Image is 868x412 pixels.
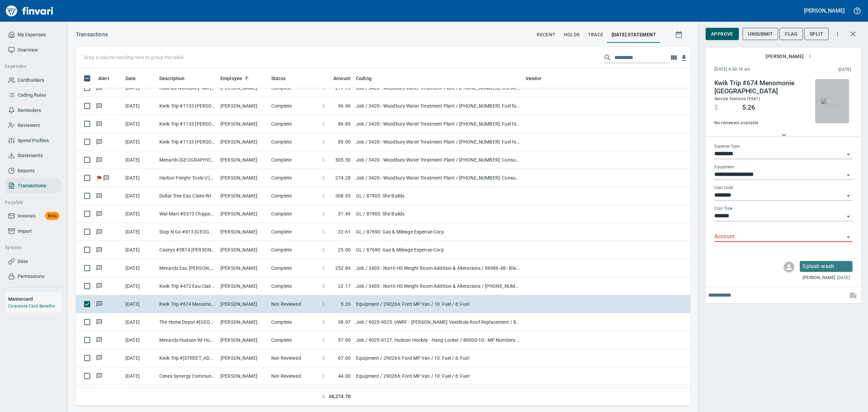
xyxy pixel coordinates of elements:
span: Flag [785,30,797,38]
a: Reports [5,163,62,179]
td: [DATE] [123,295,157,313]
td: Equipment / 290266: Ford MP Van / 10: Fuel / 6: Fuel [353,295,523,313]
span: recent [537,31,555,39]
a: Reminders [5,103,62,118]
td: Complete [269,187,319,205]
a: Corporate Card Benefits [8,304,55,308]
td: [PERSON_NAME] [218,349,269,367]
span: $ [322,283,325,289]
button: [PERSON_NAME] [763,50,814,63]
td: [DATE] [123,349,157,367]
td: [DATE] [123,331,157,349]
td: [DATE] [123,133,157,151]
span: Beta [45,212,59,220]
span: Description [159,74,194,82]
span: Approve [711,30,733,38]
td: GL / 87903: She Builds [353,187,523,205]
span: $ [322,156,325,163]
p: Splash wash [803,262,850,270]
td: The Home Depot #[GEOGRAPHIC_DATA] [157,313,218,331]
td: [PERSON_NAME] [218,151,269,169]
span: Has messages [96,121,103,126]
td: [DATE] [123,241,157,259]
span: Amount [324,74,351,82]
td: Complete [269,331,319,349]
td: [PERSON_NAME] [218,277,269,295]
td: GL / 87690: Gas & Mileage Expense-Corp [353,241,523,259]
a: Permissions [5,269,62,284]
td: Harbor Freight Tools U [GEOGRAPHIC_DATA] WI [157,169,218,187]
td: Equipment / 290266: Ford MP Van / 10: Fuel / 6: Fuel [353,349,523,367]
span: 31.49 [338,210,351,217]
span: 67.00 [338,355,351,361]
td: Not-Reviewed [269,295,319,313]
span: [PERSON_NAME] [766,52,812,61]
td: Wal-Mart #5373 Chippewa Fall WI [157,205,218,223]
span: 5.26 [341,301,351,307]
button: Approve [706,28,739,40]
td: Kwik Trip #[STREET_ADDRESS] [157,349,218,367]
span: trace [588,31,604,39]
td: [DATE] [123,97,157,115]
button: Open [844,212,853,221]
td: [PERSON_NAME] [218,367,269,385]
td: Complete [269,241,319,259]
span: 96.96 [338,102,351,109]
span: $ [322,120,325,127]
span: Flagged [96,175,103,180]
span: Split [810,30,823,38]
span: Has messages [96,283,103,288]
span: $ [322,265,325,271]
span: Permissions [18,272,44,281]
span: Has messages [96,139,103,144]
td: Complete [269,205,319,223]
label: Expense Type [714,145,739,149]
td: [PERSON_NAME] [218,115,269,133]
span: Overview [18,46,38,54]
td: Complete [269,259,319,277]
td: [DATE] [123,259,157,277]
td: Complete [269,223,319,241]
td: Job / 9025-9025: UWRF - [PERSON_NAME] Vestibule Roof Replacement / 80000-10-: MP Numbers / 2: Mat... [353,313,523,331]
span: Coding Rules [18,91,46,99]
span: [DATE] Statement [612,31,656,39]
img: Finvari [4,3,55,19]
a: Transactions [5,178,62,193]
span: $ [322,192,325,199]
a: Cardholders [5,73,62,88]
button: Open [844,232,853,242]
td: [PERSON_NAME] [218,97,269,115]
span: $ [322,246,325,253]
a: Reviewers [5,118,62,133]
td: Equipment / 290266: Ford MP Van / 10: Fuel / 6: Fuel [353,367,523,385]
h6: Mastercard [8,295,62,303]
span: Has messages [96,374,103,378]
span: My Expenses [18,31,46,39]
a: Spend Profiles [5,133,62,148]
span: Reports [18,167,35,175]
td: [PERSON_NAME] [218,169,269,187]
td: Menards Hudson Wi Hudson [GEOGRAPHIC_DATA] [157,331,218,349]
button: Split [804,28,829,40]
span: No reviewers available [714,120,807,127]
span: 38.97 [338,319,351,325]
td: Not-Reviewed [269,349,319,367]
td: Job / 3420-: Woodbury Water Treatment Plant / [PHONE_NUMBER]: Fuel for General Conditions/CM Equi... [353,97,523,115]
span: Expenses [5,62,56,71]
span: Vendor [526,74,550,82]
td: Complete [269,385,319,403]
button: Choose columns to display [669,53,679,63]
td: [PERSON_NAME] [218,295,269,313]
span: Statements [18,151,43,160]
span: Payable [5,198,56,207]
span: Status [271,74,294,82]
td: Complete [269,277,319,295]
td: Dollar Tree Eau Claire WI [157,187,218,205]
div: Click for options [800,261,852,272]
td: Kwik Trip #1133 [PERSON_NAME] WI [157,97,218,115]
span: Alert [98,74,118,82]
button: Close transaction [845,26,861,42]
span: Employee [220,74,251,82]
span: Has messages [103,175,110,180]
img: receipts%2Fmarketjohnson%2F2025-08-07%2FQiSZPZQtGmWzW65gUiQmFh4iUd73__E6Lp9uqiPqp23P2R5tIte_thumb... [821,98,843,104]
